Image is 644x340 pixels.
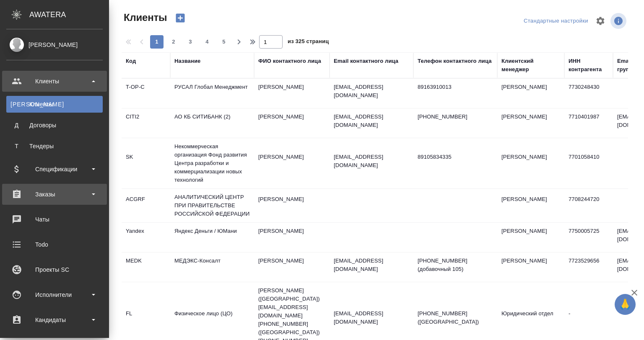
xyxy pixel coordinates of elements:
[10,121,99,129] div: Договоры
[122,108,170,138] td: CITI2
[418,83,493,91] p: 89163910013
[590,11,610,31] span: Настроить таблицу
[418,57,492,65] div: Телефон контактного лица
[564,79,613,108] td: 7730248430
[122,252,170,282] td: MEDK
[2,259,107,280] a: Проекты SC
[6,138,103,155] a: ТТендеры
[501,57,560,74] div: Клиентский менеджер
[6,188,103,201] div: Заказы
[6,96,103,113] a: [PERSON_NAME]Клиенты
[497,108,564,138] td: [PERSON_NAME]
[6,75,103,88] div: Клиенты
[418,153,493,161] p: 89105834335
[2,234,107,255] a: Todo
[170,108,254,138] td: АО КБ СИТИБАНК (2)
[6,117,103,134] a: ДДоговоры
[184,38,197,46] span: 3
[170,223,254,252] td: Яндекс Деньги / ЮМани
[254,108,330,138] td: [PERSON_NAME]
[126,57,136,65] div: Код
[200,38,214,46] span: 4
[254,149,330,178] td: [PERSON_NAME]
[497,79,564,108] td: [PERSON_NAME]
[217,38,231,46] span: 5
[610,13,628,29] span: Посмотреть информацию
[170,252,254,282] td: МЕДЭКС-Консалт
[334,57,398,65] div: Email контактного лица
[167,38,180,46] span: 2
[254,252,330,282] td: [PERSON_NAME]
[418,309,493,326] p: [PHONE_NUMBER] ([GEOGRAPHIC_DATA])
[6,163,103,175] div: Спецификации
[6,238,103,251] div: Todo
[564,191,613,220] td: 7708244720
[174,57,200,65] div: Название
[254,223,330,252] td: [PERSON_NAME]
[122,191,170,220] td: ACGRF
[6,213,103,226] div: Чаты
[564,252,613,282] td: 7723529656
[258,57,321,65] div: ФИО контактного лица
[122,305,170,335] td: FL
[522,15,590,28] div: split button
[167,35,180,49] button: 2
[334,113,409,129] p: [EMAIL_ADDRESS][DOMAIN_NAME]
[29,6,109,23] div: AWATERA
[122,79,170,108] td: T-OP-C
[2,209,107,230] a: Чаты
[170,138,254,188] td: Некоммерческая организация Фонд развития Центра разработки и коммерциализации новых технологий
[6,263,103,276] div: Проекты SC
[334,257,409,273] p: [EMAIL_ADDRESS][DOMAIN_NAME]
[122,11,167,24] span: Клиенты
[184,35,197,49] button: 3
[122,223,170,252] td: Yandex
[217,35,231,49] button: 5
[6,314,103,326] div: Кандидаты
[418,257,493,273] p: [PHONE_NUMBER] (добавочный 105)
[6,288,103,301] div: Исполнители
[10,142,99,150] div: Тендеры
[254,191,330,220] td: [PERSON_NAME]
[564,223,613,252] td: 7750005725
[334,153,409,170] p: [EMAIL_ADDRESS][DOMAIN_NAME]
[6,40,103,49] div: [PERSON_NAME]
[254,79,330,108] td: [PERSON_NAME]
[10,100,99,108] div: Клиенты
[170,11,190,25] button: Создать
[564,149,613,178] td: 7701058410
[618,296,632,313] span: 🙏
[200,35,214,49] button: 4
[122,149,170,178] td: SK
[170,305,254,335] td: Физическое лицо (ЦО)
[497,191,564,220] td: [PERSON_NAME]
[170,79,254,108] td: РУСАЛ Глобал Менеджмент
[497,252,564,282] td: [PERSON_NAME]
[564,305,613,335] td: -
[334,309,409,326] p: [EMAIL_ADDRESS][DOMAIN_NAME]
[497,305,564,335] td: Юридический отдел
[497,149,564,178] td: [PERSON_NAME]
[615,294,636,315] button: 🙏
[288,36,329,49] span: из 325 страниц
[569,57,609,74] div: ИНН контрагента
[334,83,409,100] p: [EMAIL_ADDRESS][DOMAIN_NAME]
[170,189,254,222] td: АНАЛИТИЧЕСКИЙ ЦЕНТР ПРИ ПРАВИТЕЛЬСТВЕ РОССИЙСКОЙ ФЕДЕРАЦИИ
[418,113,493,121] p: [PHONE_NUMBER]
[564,108,613,138] td: 7710401987
[497,223,564,252] td: [PERSON_NAME]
